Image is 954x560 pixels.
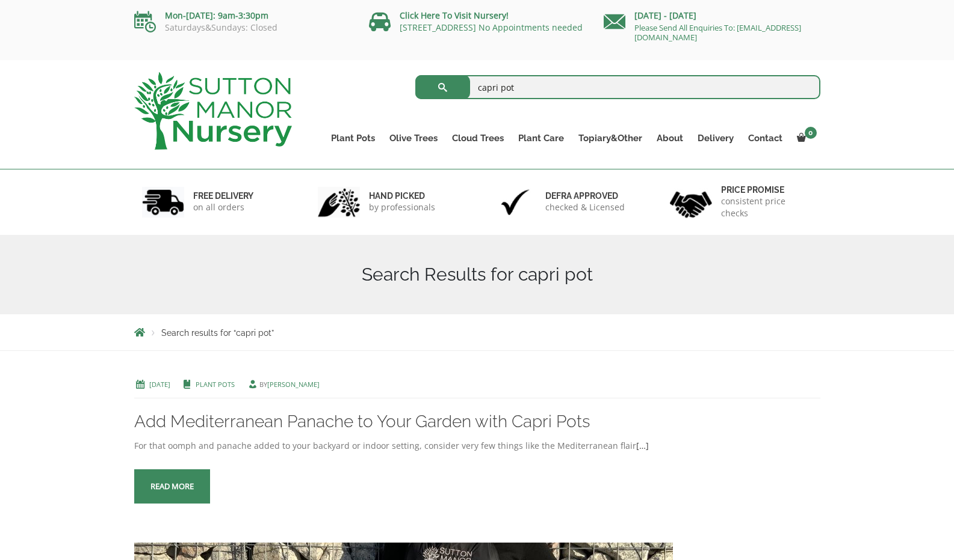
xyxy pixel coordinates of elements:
a: […] [636,440,649,451]
a: Topiary&Other [571,130,649,147]
p: [DATE] - [DATE] [604,8,820,23]
a: Read more [134,469,210,504]
a: 0 [790,130,820,147]
nav: Breadcrumbs [134,327,820,337]
a: Please Send All Enquiries To: [EMAIL_ADDRESS][DOMAIN_NAME] [634,22,801,43]
span: by [247,380,320,389]
h6: Defra approved [545,190,625,201]
a: Contact [741,130,790,147]
a: [STREET_ADDRESS] No Appointments needed [400,22,583,33]
img: 2.jpg [318,187,360,218]
p: checked & Licensed [545,201,625,213]
span: Search results for “capri pot” [161,328,274,338]
img: 3.jpg [494,187,536,218]
a: [PERSON_NAME] [267,380,320,389]
a: Delivery [690,130,741,147]
img: 4.jpg [670,184,712,221]
h6: hand picked [369,190,435,201]
p: on all orders [193,201,253,213]
a: Cloud Trees [445,130,511,147]
p: Saturdays&Sundays: Closed [134,23,351,32]
input: Search... [415,75,820,99]
p: by professionals [369,201,435,213]
img: logo [134,72,292,150]
div: For that oomph and panache added to your backyard or indoor setting, consider very few things lik... [134,439,820,453]
a: Olive Trees [382,130,445,147]
a: Plant Pots [324,130,382,147]
a: Click Here To Visit Nursery! [400,10,509,21]
h6: Price promise [721,184,813,195]
h6: FREE DELIVERY [193,190,253,201]
p: consistent price checks [721,195,813,219]
h1: Search Results for capri pot [134,264,820,285]
a: Add Mediterranean Panache to Your Garden with Capri Pots [134,412,590,431]
span: 0 [805,127,817,139]
img: 1.jpg [142,187,184,218]
a: Plant Care [511,130,571,147]
p: Mon-[DATE]: 9am-3:30pm [134,8,351,23]
a: Plant Pots [196,380,235,389]
a: [DATE] [149,380,170,389]
a: About [649,130,690,147]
